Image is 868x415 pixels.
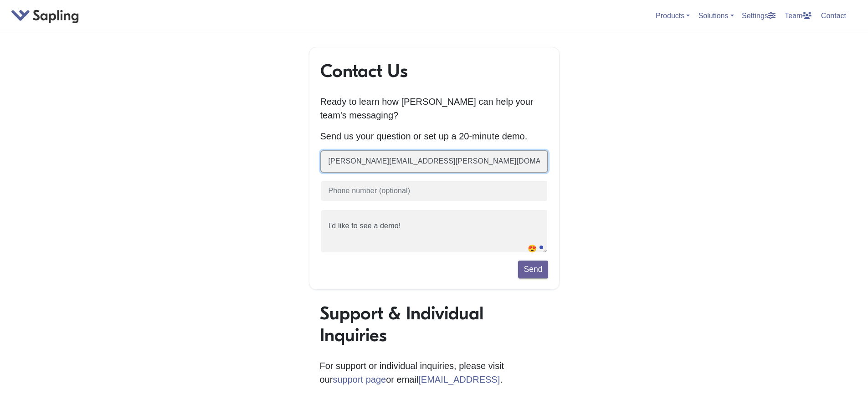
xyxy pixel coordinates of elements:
a: support page [333,374,386,384]
a: [EMAIL_ADDRESS] [418,374,500,384]
p: Send us your question or set up a 20-minute demo. [320,129,548,143]
input: Business email (required) [320,150,548,173]
a: Settings [738,8,779,23]
a: Solutions [699,12,734,20]
textarea: I'd like to see a demo! [320,209,548,253]
p: Ready to learn how [PERSON_NAME] can help your team's messaging? [320,95,548,122]
button: Send [518,261,548,278]
a: Team [781,8,815,23]
h1: Support & Individual Inquiries [320,302,549,346]
a: Contact [817,8,850,23]
input: Phone number (optional) [320,180,548,202]
a: Products [656,12,690,20]
h1: Contact Us [320,60,548,82]
p: For support or individual inquiries, please visit our or email . [320,359,549,386]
